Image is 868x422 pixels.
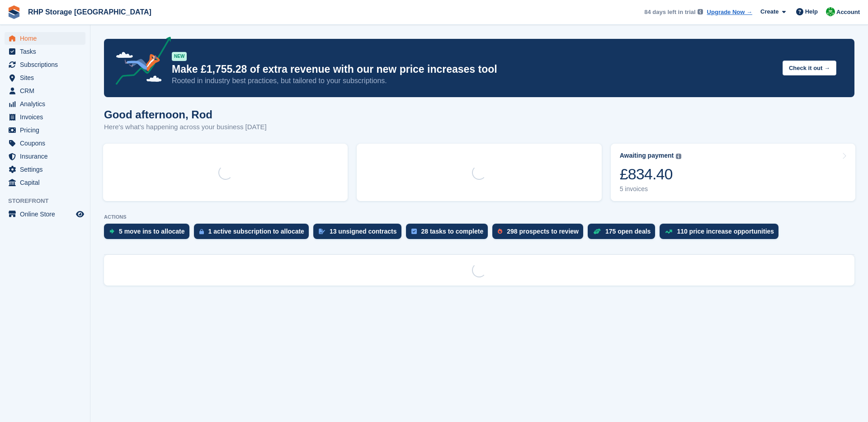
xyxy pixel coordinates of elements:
a: menu [5,45,85,58]
p: Here's what's happening across your business [DATE] [104,122,267,132]
img: contract_signature_icon-13c848040528278c33f63329250d36e43548de30e8caae1d1a13099fd9432cc5.svg [319,229,325,234]
span: Subscriptions [20,58,74,71]
a: 298 prospects to review [492,224,588,244]
a: Preview store [75,209,85,220]
span: 84 days left in trial [644,8,695,17]
img: icon-info-grey-7440780725fd019a000dd9b08b2336e03edf1995a4989e88bcd33f0948082b44.svg [676,154,681,159]
span: Analytics [20,98,74,110]
img: Rod [826,7,835,16]
span: Home [20,32,74,45]
div: £834.40 [620,165,682,183]
a: menu [5,176,85,189]
div: 1 active subscription to allocate [208,228,304,235]
div: 5 invoices [620,185,682,193]
a: menu [5,71,85,84]
p: Make £1,755.28 of extra revenue with our new price increases tool [172,63,775,76]
button: Check it out → [783,61,836,75]
a: menu [5,150,85,163]
a: menu [5,58,85,71]
div: 110 price increase opportunities [677,228,774,235]
a: menu [5,137,85,150]
a: Awaiting payment £834.40 5 invoices [611,144,855,201]
span: Account [836,8,860,17]
span: Coupons [20,137,74,150]
span: Tasks [20,45,74,58]
span: Pricing [20,124,74,136]
a: menu [5,124,85,136]
p: ACTIONS [104,214,854,220]
a: RHP Storage [GEOGRAPHIC_DATA] [24,5,155,19]
img: deal-1b604bf984904fb50ccaf53a9ad4b4a5d6e5aea283cecdc64d6e3604feb123c2.svg [593,228,601,234]
span: Settings [20,163,74,176]
div: NEW [172,52,187,61]
a: 110 price increase opportunities [660,224,783,244]
a: Upgrade Now → [707,8,752,17]
div: 175 open deals [605,228,651,235]
span: Capital [20,176,74,189]
span: Online Store [20,208,74,220]
div: 13 unsigned contracts [330,228,397,235]
img: active_subscription_to_allocate_icon-d502201f5373d7db506a760aba3b589e785aa758c864c3986d89f69b8ff3... [199,229,204,234]
div: 298 prospects to review [507,228,579,235]
h1: Good afternoon, Rod [104,108,267,121]
span: CRM [20,84,74,97]
a: menu [5,163,85,176]
a: menu [5,111,85,123]
a: menu [5,208,85,220]
div: 28 tasks to complete [421,228,484,235]
span: Insurance [20,150,74,163]
img: move_ins_to_allocate_icon-fdf77a2bb77ea45bf5b3d319d69a93e2d87916cf1d5bf7949dd705db3b84f3ca.svg [109,229,114,234]
img: price_increase_opportunities-93ffe204e8149a01c8c9dc8f82e8f89637d9d84a8eef4429ea346261dce0b2c0.svg [665,230,672,234]
span: Create [760,7,778,16]
img: task-75834270c22a3079a89374b754ae025e5fb1db73e45f91037f5363f120a921f8.svg [411,229,417,234]
div: Awaiting payment [620,152,674,159]
span: Invoices [20,111,74,123]
p: Rooted in industry best practices, but tailored to your subscriptions. [172,76,775,86]
a: 13 unsigned contracts [313,224,406,244]
img: prospect-51fa495bee0391a8d652442698ab0144808aea92771e9ea1ae160a38d050c398.svg [498,229,502,234]
div: 5 move ins to allocate [119,228,185,235]
a: 28 tasks to complete [406,224,493,244]
a: menu [5,84,85,97]
img: icon-info-grey-7440780725fd019a000dd9b08b2336e03edf1995a4989e88bcd33f0948082b44.svg [698,9,703,14]
img: price-adjustments-announcement-icon-8257ccfd72463d97f412b2fc003d46551f7dbcb40ab6d574587a9cd5c0d94... [108,37,171,88]
span: Help [805,7,818,16]
a: menu [5,98,85,110]
a: 1 active subscription to allocate [194,224,313,244]
a: 5 move ins to allocate [104,224,194,244]
a: 175 open deals [588,224,660,244]
a: menu [5,32,85,45]
span: Storefront [8,197,90,206]
img: stora-icon-8386f47178a22dfd0bd8f6a31ec36ba5ce8667c1dd55bd0f319d3a0aa187defe.svg [7,5,21,19]
span: Sites [20,71,74,84]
